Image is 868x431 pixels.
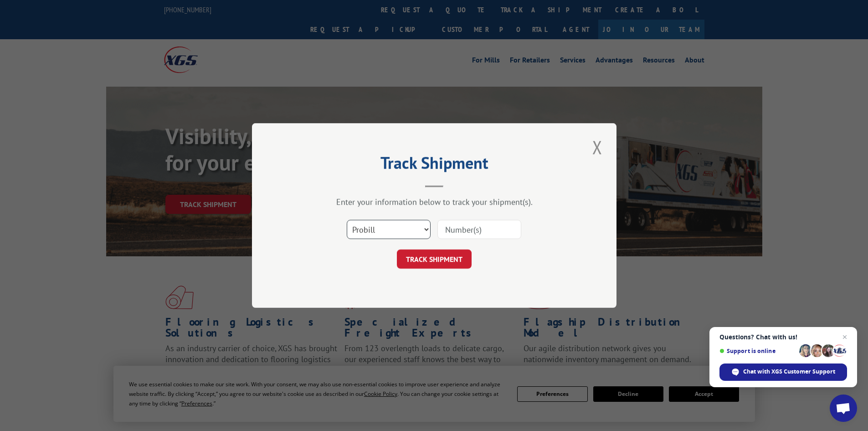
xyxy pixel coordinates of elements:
[590,135,605,160] button: Close modal
[298,156,571,174] h2: Track Shipment
[830,395,857,422] a: Open chat
[743,368,835,376] span: Chat with XGS Customer Support
[437,220,521,239] input: Number(s)
[719,333,847,341] span: Questions? Chat with us!
[719,363,847,381] span: Chat with XGS Customer Support
[719,348,796,354] span: Support is online
[397,249,472,269] button: TRACK SHIPMENT
[298,197,571,207] div: Enter your information below to track your shipment(s).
